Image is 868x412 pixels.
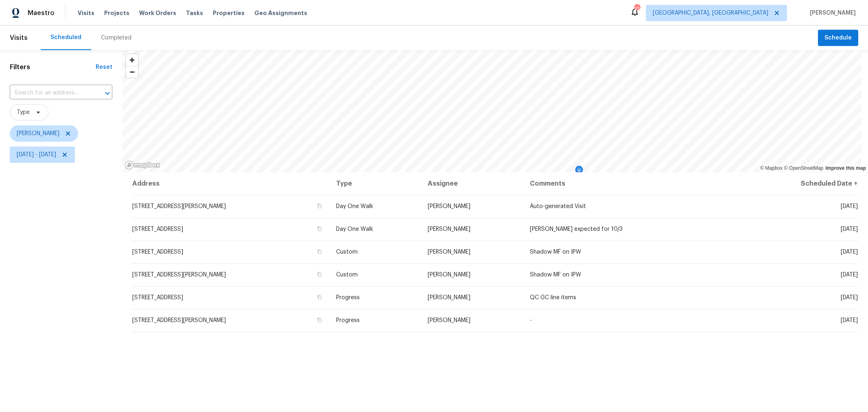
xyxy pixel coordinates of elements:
button: Schedule [818,30,858,46]
span: Maestro [28,9,55,17]
span: [PERSON_NAME] [428,272,470,278]
button: Copy Address [316,294,323,301]
span: QC GC line items [530,295,576,300]
span: [DATE] [841,318,858,323]
span: Auto-generated Visit [530,204,586,209]
span: Geo Assignments [254,9,307,17]
span: [DATE] [841,204,858,209]
span: [STREET_ADDRESS] [132,295,183,300]
span: Custom [336,249,358,255]
span: Shadow MF on IPW [530,272,581,278]
span: Custom [336,272,358,278]
span: - [530,318,532,323]
div: Map marker [575,166,583,178]
a: Improve this map [826,165,866,171]
span: [PERSON_NAME] expected for 10/3 [530,226,623,232]
span: [STREET_ADDRESS] [132,249,183,255]
span: Visits [10,29,28,47]
span: [PERSON_NAME] [428,226,470,232]
span: [DATE] - [DATE] [17,151,56,159]
span: Work Orders [139,9,176,17]
span: Properties [213,9,245,17]
span: Schedule [824,33,852,43]
span: [PERSON_NAME] [428,295,470,300]
canvas: Map [122,50,861,172]
span: Shadow MF on IPW [530,249,581,255]
button: Copy Address [316,248,323,255]
span: [GEOGRAPHIC_DATA], [GEOGRAPHIC_DATA] [653,9,768,17]
button: Copy Address [316,202,323,210]
span: Progress [336,295,360,300]
a: Mapbox [760,165,783,171]
button: Zoom in [126,54,138,66]
span: [DATE] [841,272,858,278]
a: Mapbox homepage [125,160,160,170]
span: [DATE] [841,226,858,232]
span: [PERSON_NAME] [428,318,470,323]
span: Type [17,108,30,116]
th: Comments [523,172,741,195]
input: Search for an address... [10,87,90,99]
h1: Filters [10,63,96,71]
th: Address [132,172,330,195]
button: Copy Address [316,225,323,232]
span: Visits [78,9,94,17]
span: Day One Walk [336,226,373,232]
div: Reset [96,63,112,71]
span: [STREET_ADDRESS] [132,226,183,232]
span: [STREET_ADDRESS][PERSON_NAME] [132,204,226,209]
span: Day One Walk [336,204,373,209]
span: [PERSON_NAME] [807,9,856,17]
th: Scheduled Date ↑ [741,172,858,195]
span: [DATE] [841,249,858,255]
button: Open [102,88,113,99]
th: Type [330,172,421,195]
div: 10 [634,5,640,13]
th: Assignee [421,172,523,195]
span: [PERSON_NAME] [428,204,470,209]
span: [PERSON_NAME] [17,129,59,138]
button: Copy Address [316,316,323,324]
div: Scheduled [50,33,81,42]
button: Zoom out [126,66,138,78]
span: [STREET_ADDRESS][PERSON_NAME] [132,272,226,278]
span: [PERSON_NAME] [428,249,470,255]
button: Copy Address [316,271,323,278]
div: Completed [101,34,131,42]
span: Tasks [186,10,203,16]
span: [STREET_ADDRESS][PERSON_NAME] [132,318,226,323]
span: Progress [336,318,360,323]
a: OpenStreetMap [784,165,823,171]
span: Projects [104,9,129,17]
span: [DATE] [841,295,858,300]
